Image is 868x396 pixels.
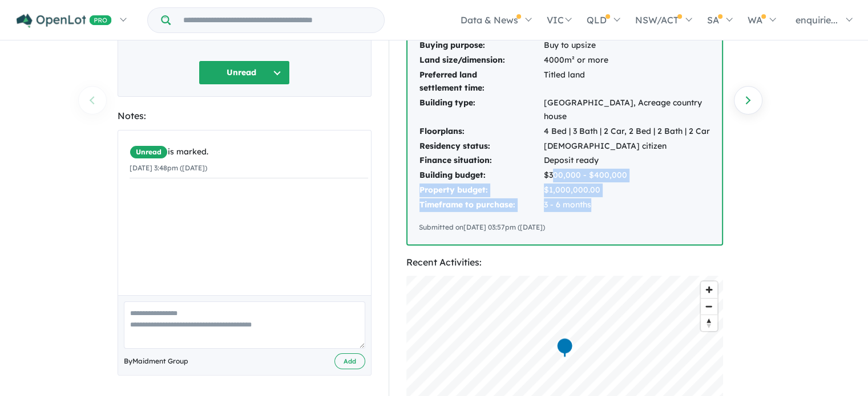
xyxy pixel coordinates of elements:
td: [DEMOGRAPHIC_DATA] citizen [543,139,710,154]
input: Try estate name, suburb, builder or developer [173,8,382,32]
td: Buy to upsize [543,38,710,53]
td: Residency status: [419,139,543,154]
td: 4000m² or more [543,53,710,68]
button: Add [334,353,365,370]
td: 4 Bed | 3 Bath | 2 Car, 2 Bed | 2 Bath | 2 Car [543,124,710,139]
td: Preferred land settlement time: [419,68,543,96]
div: Notes: [118,108,372,124]
button: Reset bearing to north [701,315,717,331]
button: Zoom out [701,298,717,315]
td: $1,000,000.00 [543,183,710,198]
td: [GEOGRAPHIC_DATA], Acreage country house [543,96,710,124]
td: Titled land [543,68,710,96]
small: [DATE] 3:48pm ([DATE]) [130,164,207,172]
td: Buying purpose: [419,38,543,53]
span: Unread [130,145,168,159]
td: Finance situation: [419,153,543,168]
td: Floorplans: [419,124,543,139]
td: Deposit ready [543,153,710,168]
div: Map marker [556,337,573,358]
button: Zoom in [701,281,717,298]
span: By Maidment Group [124,356,188,367]
div: is marked. [130,145,368,159]
span: Reset bearing to north [701,315,717,331]
td: Property budget: [419,183,543,198]
td: $300,000 - $400,000 [543,168,710,183]
div: Submitted on [DATE] 03:57pm ([DATE]) [419,222,710,233]
button: Unread [199,60,290,85]
img: Openlot PRO Logo White [17,14,112,28]
span: Zoom out [701,299,717,315]
span: enquirie... [796,14,838,26]
td: Building budget: [419,168,543,183]
div: Recent Activities: [406,255,723,270]
td: Timeframe to purchase: [419,198,543,213]
td: Land size/dimension: [419,53,543,68]
td: Building type: [419,96,543,124]
td: 3 - 6 months [543,198,710,213]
